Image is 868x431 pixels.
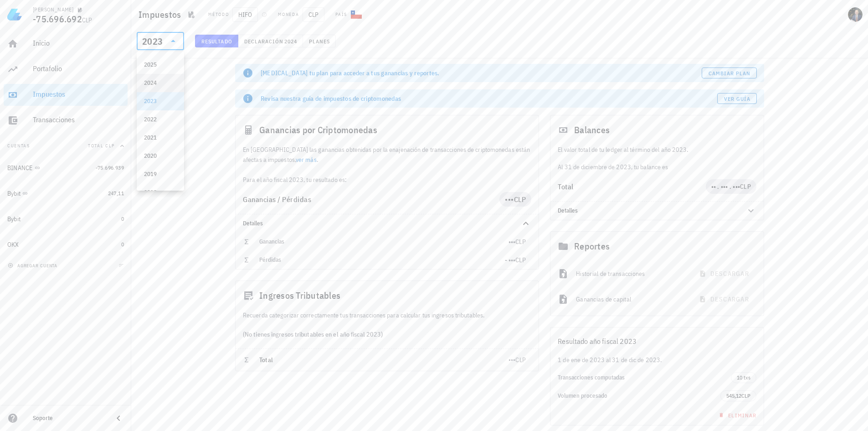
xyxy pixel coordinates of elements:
[82,16,92,24] span: CLP
[740,182,751,191] span: CLP
[717,93,757,104] a: Ver guía
[33,415,106,422] div: Soporte
[303,7,324,22] span: CLP
[4,135,128,157] button: CuentasTotal CLP
[278,11,299,18] div: Moneda
[88,143,115,149] span: Total CLP
[702,68,757,78] a: Cambiar plan
[4,182,128,204] a: Bybit 247,11
[4,84,128,106] a: Impuestos
[550,145,764,172] div: Al 31 de diciembre de 2023, tu balance es
[144,134,177,141] div: 2021
[713,409,760,421] button: Eliminar
[7,190,21,197] div: Bybit
[514,195,526,204] span: CLP
[236,281,539,310] div: Ingresos Tributables
[232,7,258,22] span: HIFO
[259,238,508,245] div: Ganancias
[108,190,124,197] span: 247,11
[96,164,124,171] span: -75.696.939
[576,289,686,309] div: Ganancias de capital
[243,220,509,227] div: Detalles
[33,39,124,47] div: Inicio
[261,94,717,103] div: Revisa nuestra guía de impuestos de criptomonedas
[515,256,526,264] span: CLP
[848,7,863,22] div: avatar
[10,263,57,269] span: agregar cuenta
[121,215,124,222] span: 0
[515,238,526,246] span: CLP
[7,7,22,22] img: LedgiFi
[717,412,756,419] span: Eliminar
[4,234,128,255] a: OKX 0
[7,215,21,223] div: Bybit
[121,241,124,248] span: 0
[144,189,177,196] div: 2018
[505,256,515,264] span: - •••
[508,238,515,246] span: •••
[259,356,273,364] span: Total
[4,157,128,179] a: BINANCE -75.696.939
[5,261,62,270] button: agregar cuenta
[737,373,750,383] span: 10 txs
[236,214,539,233] div: Detalles
[308,38,330,45] span: Planes
[550,115,764,145] div: Balances
[4,208,128,230] a: Bybit 0
[7,164,33,172] div: BINANCE
[724,95,751,102] span: Ver guía
[144,116,177,123] div: 2022
[550,327,764,355] div: Resultado año fiscal 2023
[303,35,336,47] button: Planes
[708,70,751,77] span: Cambiar plan
[33,13,82,25] span: -75.696.692
[208,11,229,18] div: Método
[261,69,440,77] span: [MEDICAL_DATA] tu plan para acceder a tus ganancias y reportes.
[7,241,19,249] div: OKX
[335,11,347,18] div: País
[195,35,238,47] button: Resultado
[144,152,177,160] div: 2020
[236,310,539,320] div: Recuerda categorizar correctamente tus transacciones para calcular tus ingresos tributables.
[515,356,526,364] span: CLP
[550,355,764,365] div: 1 de ene de 2023 al 31 de dic de 2023.
[296,156,317,164] a: ver más
[238,35,303,47] button: Declaración 2024
[236,115,539,145] div: Ganancias por Criptomonedas
[741,392,750,399] span: CLP
[201,38,232,45] span: Resultado
[4,109,128,131] a: Transacciones
[137,32,184,50] div: 2023
[144,171,177,178] div: 2019
[505,195,514,204] span: •••
[33,90,124,99] div: Impuestos
[558,207,734,214] div: Detalles
[558,374,731,381] div: Transacciones computadas
[33,115,124,124] div: Transacciones
[244,38,284,45] span: Declaración
[236,320,539,348] div: (No tienes ingresos tributables en el año fiscal 2023)
[4,33,128,55] a: Inicio
[558,392,720,400] div: Volumen procesado
[139,7,185,22] h1: Impuestos
[144,98,177,105] div: 2023
[4,58,128,80] a: Portafolio
[550,202,764,220] div: Detalles
[558,183,706,190] div: Total
[558,145,756,155] p: El valor total de tu ledger al término del año 2023.
[726,392,741,399] span: 545,12
[33,6,73,13] div: [PERSON_NAME]
[576,264,686,284] div: Historial de transacciones
[236,145,539,185] div: En [GEOGRAPHIC_DATA] las ganancias obtenidas por la enajenación de transacciones de criptomonedas...
[144,79,177,87] div: 2024
[508,356,516,364] span: •••
[550,232,764,261] div: Reportes
[144,61,177,68] div: 2025
[351,9,362,20] div: CL-icon
[711,182,740,191] span: •• . ••• . •••
[284,38,297,45] span: 2024
[33,64,124,73] div: Portafolio
[259,256,505,264] div: Pérdidas
[142,37,163,46] div: 2023
[243,195,311,204] span: Ganancias / Pérdidas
